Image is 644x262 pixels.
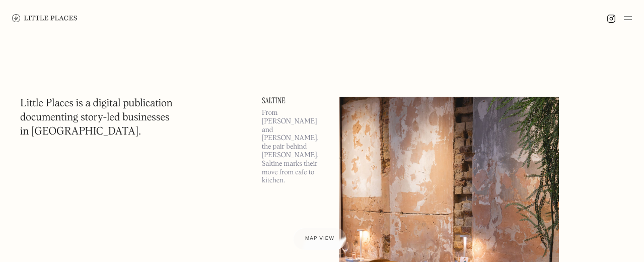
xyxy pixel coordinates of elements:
[262,109,327,185] p: From [PERSON_NAME] and [PERSON_NAME], the pair behind [PERSON_NAME], Saltine marks their move fro...
[305,236,334,241] span: Map view
[262,97,327,105] a: Saltine
[20,97,173,139] h1: Little Places is a digital publication documenting story-led businesses in [GEOGRAPHIC_DATA].
[293,228,346,250] a: Map view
